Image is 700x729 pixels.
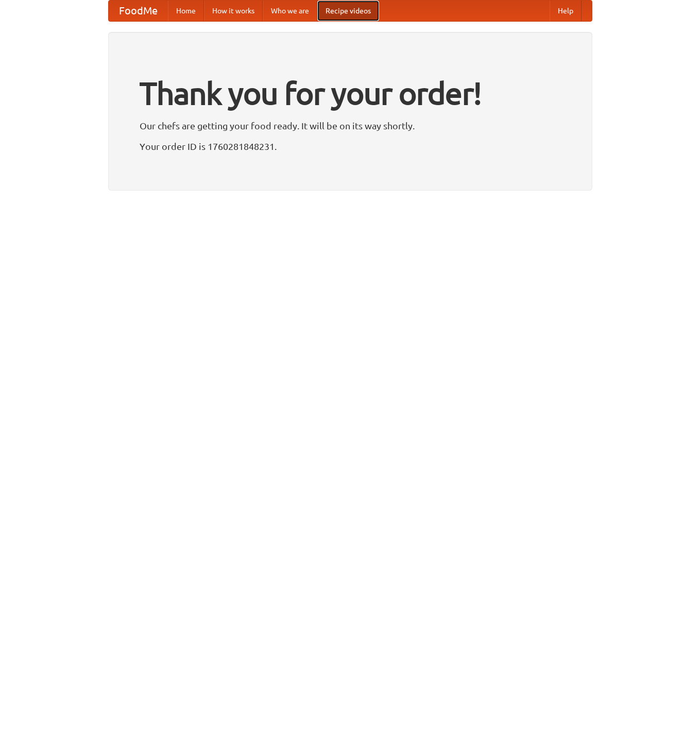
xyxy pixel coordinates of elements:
[109,1,168,21] a: FoodMe
[550,1,582,21] a: Help
[263,1,317,21] a: Who we are
[140,118,561,133] p: Our chefs are getting your food ready. It will be on its way shortly.
[140,139,561,154] p: Your order ID is 1760281848231.
[317,1,379,21] a: Recipe videos
[168,1,204,21] a: Home
[140,69,561,118] h1: Thank you for your order!
[204,1,263,21] a: How it works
